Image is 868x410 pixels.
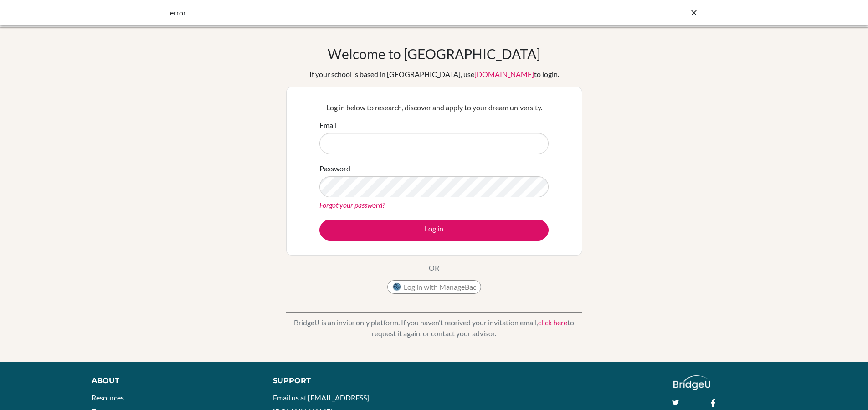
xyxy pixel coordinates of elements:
[309,69,559,80] div: If your school is based in [GEOGRAPHIC_DATA], use to login.
[319,200,385,209] a: Forgot your password?
[474,70,534,78] a: [DOMAIN_NAME]
[319,220,549,241] button: Log in
[286,317,582,339] p: BridgeU is an invite only platform. If you haven’t received your invitation email, to request it ...
[319,120,337,131] label: Email
[673,375,710,390] img: logo_white@2x-f4f0deed5e89b7ecb1c2cc34c3e3d731f90f0f143d5ea2071677605dd97b5244.png
[170,7,562,18] div: error
[319,102,549,113] p: Log in below to research, discover and apply to your dream university.
[319,163,350,174] label: Password
[538,318,567,327] a: click here
[273,375,423,386] div: Support
[429,262,439,273] p: OR
[92,375,252,386] div: About
[92,393,124,402] a: Resources
[387,280,481,294] button: Log in with ManageBac
[328,46,540,62] h1: Welcome to [GEOGRAPHIC_DATA]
